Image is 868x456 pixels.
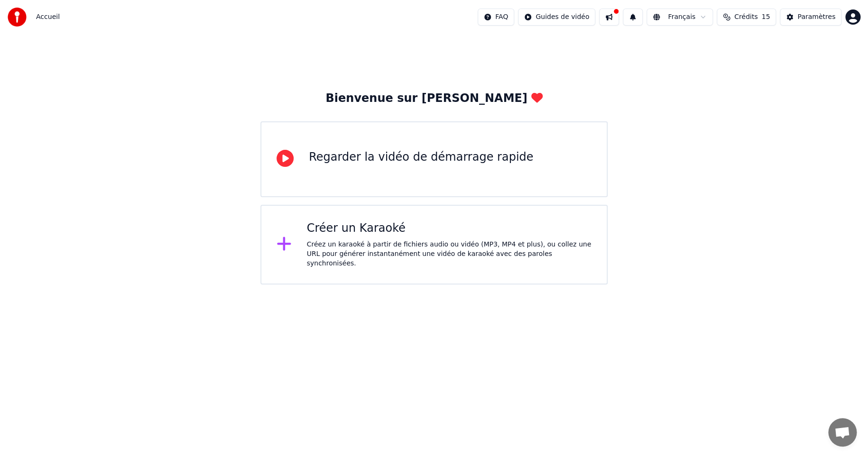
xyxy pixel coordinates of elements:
nav: breadcrumb [36,12,60,22]
a: Ouvrir le chat [828,418,857,447]
span: 15 [761,12,770,22]
span: Accueil [36,12,60,22]
div: Créer un Karaoké [307,221,592,236]
span: Crédits [734,12,757,22]
div: Regarder la vidéo de démarrage rapide [309,150,533,165]
div: Paramètres [797,12,835,22]
button: Paramètres [780,9,841,26]
button: Crédits15 [717,9,776,26]
button: FAQ [478,9,514,26]
div: Créez un karaoké à partir de fichiers audio ou vidéo (MP3, MP4 et plus), ou collez une URL pour g... [307,240,592,268]
button: Guides de vidéo [518,9,595,26]
img: youka [8,8,27,27]
div: Bienvenue sur [PERSON_NAME] [325,91,542,106]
